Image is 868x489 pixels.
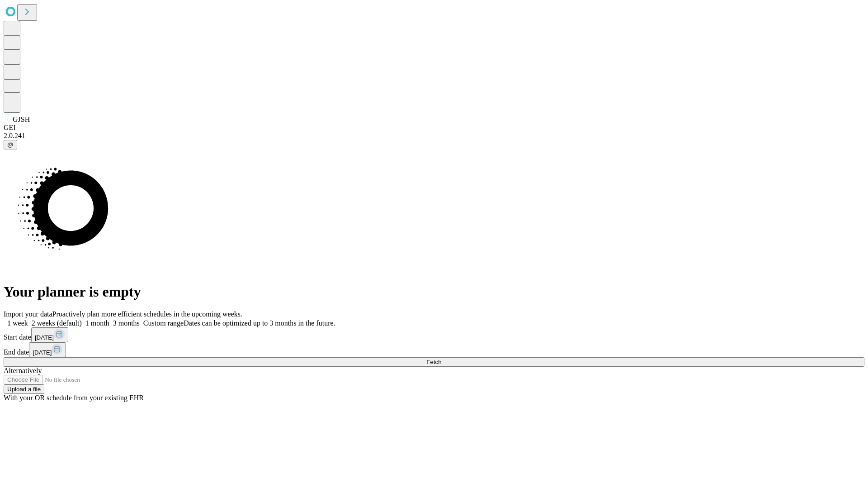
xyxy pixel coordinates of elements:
span: Custom range [143,319,184,327]
div: Start date [4,327,864,342]
button: [DATE] [31,327,68,342]
button: Fetch [4,357,864,367]
span: [DATE] [35,334,54,341]
span: Import your data [4,310,52,318]
div: End date [4,342,864,357]
span: GJSH [13,115,30,123]
button: Upload a file [4,384,44,394]
button: @ [4,140,17,149]
button: [DATE] [29,342,66,357]
span: Dates can be optimized up to 3 months in the future. [184,319,335,327]
span: 2 weeks (default) [32,319,82,327]
div: GEI [4,124,864,132]
span: [DATE] [33,349,52,356]
span: @ [7,141,14,148]
span: 3 months [113,319,140,327]
span: With your OR schedule from your existing EHR [4,394,144,402]
div: 2.0.241 [4,132,864,140]
span: 1 month [85,319,109,327]
span: Fetch [426,359,441,365]
h1: Your planner is empty [4,283,864,300]
span: 1 week [7,319,28,327]
span: Alternatively [4,367,42,374]
span: Proactively plan more efficient schedules in the upcoming weeks. [52,310,242,318]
